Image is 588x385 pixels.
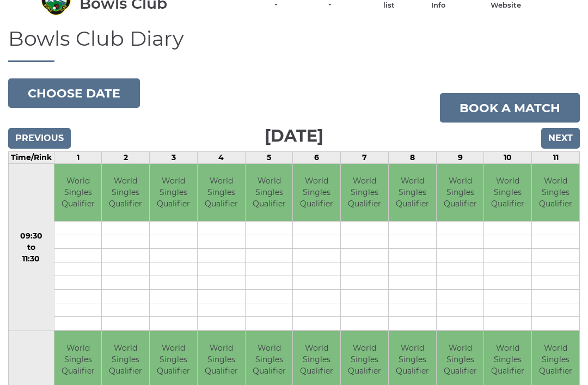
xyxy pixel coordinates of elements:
[532,152,580,164] td: 11
[150,152,198,164] td: 3
[293,164,340,221] td: World Singles Qualifier
[341,152,389,164] td: 7
[102,152,150,164] td: 2
[8,78,140,108] button: Choose date
[532,164,579,221] td: World Singles Qualifier
[541,128,580,149] input: Next
[293,152,341,164] td: 6
[437,164,484,221] td: World Singles Qualifier
[341,164,388,221] td: World Singles Qualifier
[54,152,102,164] td: 1
[389,164,436,221] td: World Singles Qualifier
[436,152,484,164] td: 9
[197,152,245,164] td: 4
[8,27,580,63] h1: Bowls Club Diary
[440,93,580,123] a: Book a match
[484,164,531,221] td: World Singles Qualifier
[9,152,54,164] td: Time/Rink
[102,164,149,221] td: World Singles Qualifier
[54,164,102,221] td: World Singles Qualifier
[9,164,54,331] td: 09:30 to 11:30
[245,152,293,164] td: 5
[198,164,245,221] td: World Singles Qualifier
[246,164,293,221] td: World Singles Qualifier
[8,128,71,149] input: Previous
[388,152,436,164] td: 8
[150,164,197,221] td: World Singles Qualifier
[484,152,532,164] td: 10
